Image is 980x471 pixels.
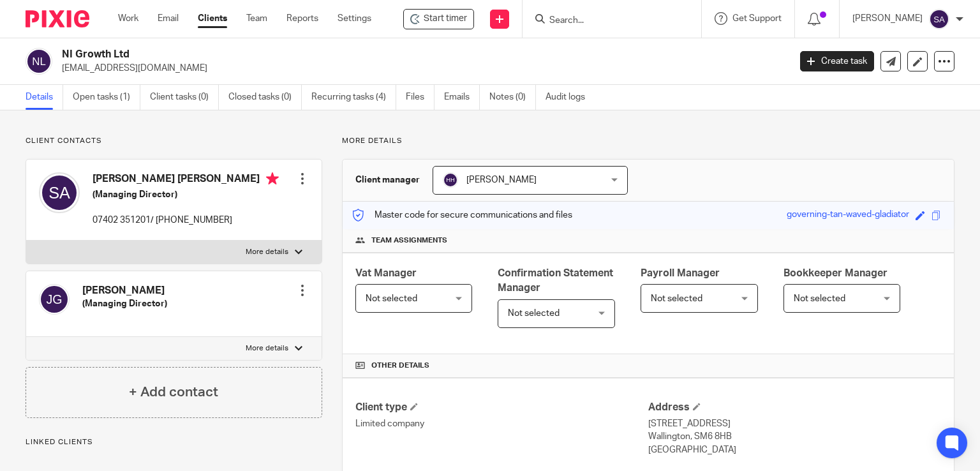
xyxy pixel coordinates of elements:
[352,209,572,221] p: Master code for secure communications and files
[641,268,720,278] span: Payroll Manager
[444,85,480,110] a: Emails
[228,85,302,110] a: Closed tasks (0)
[118,12,138,25] a: Work
[342,136,954,146] p: More details
[366,294,417,303] span: Not selected
[489,85,536,110] a: Notes (0)
[406,85,434,110] a: Files
[648,401,941,414] h4: Address
[424,12,467,26] span: Start timer
[466,176,537,184] span: [PERSON_NAME]
[355,268,417,278] span: Vat Manager
[648,417,941,430] p: [STREET_ADDRESS]
[648,444,941,456] p: [GEOGRAPHIC_DATA]
[548,15,663,27] input: Search
[355,401,648,414] h4: Client type
[371,235,447,246] span: Team assignments
[651,294,702,303] span: Not selected
[338,12,371,25] a: Settings
[371,361,429,371] span: Other details
[929,9,949,29] img: svg%3E
[794,294,845,303] span: Not selected
[852,12,923,25] p: [PERSON_NAME]
[311,85,396,110] a: Recurring tasks (4)
[26,136,322,146] p: Client contacts
[82,297,167,310] h5: (Managing Director)
[93,172,279,188] h4: [PERSON_NAME] [PERSON_NAME]
[508,309,560,318] span: Not selected
[355,174,420,186] h3: Client manager
[355,417,648,430] p: Limited company
[732,14,782,23] span: Get Support
[246,343,288,354] p: More details
[93,214,279,227] p: 07402 351201/ [PHONE_NUMBER]
[150,85,219,110] a: Client tasks (0)
[39,172,80,213] img: svg%3E
[26,85,63,110] a: Details
[403,9,474,29] div: NI Growth Ltd
[62,48,637,61] h2: NI Growth Ltd
[26,437,322,447] p: Linked clients
[800,51,874,71] a: Create task
[246,247,288,257] p: More details
[39,284,70,315] img: svg%3E
[129,382,218,402] h4: + Add contact
[498,268,613,293] span: Confirmation Statement Manager
[198,12,227,25] a: Clients
[787,208,909,223] div: governing-tan-waved-gladiator
[62,62,781,75] p: [EMAIL_ADDRESS][DOMAIN_NAME]
[648,430,941,443] p: Wallington, SM6 8HB
[286,12,318,25] a: Reports
[443,172,458,188] img: svg%3E
[266,172,279,185] i: Primary
[26,48,52,75] img: svg%3E
[158,12,179,25] a: Email
[73,85,140,110] a: Open tasks (1)
[783,268,887,278] span: Bookkeeper Manager
[246,12,267,25] a: Team
[82,284,167,297] h4: [PERSON_NAME]
[26,10,89,27] img: Pixie
[546,85,595,110] a: Audit logs
[93,188,279,201] h5: (Managing Director)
